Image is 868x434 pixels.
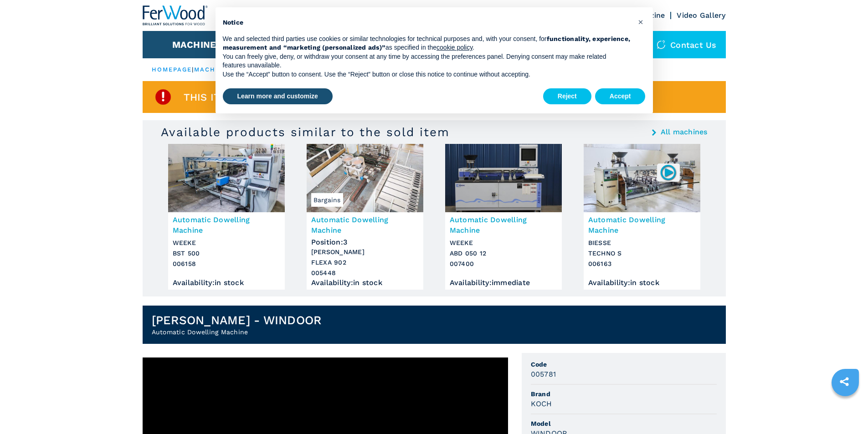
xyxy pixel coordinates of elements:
a: Automatic Dowelling Machine MORBIDELLI FLEXA 902BargainsAutomatic Dowelling MachinePosition:3[PER... [307,144,423,290]
h2: Automatic Dowelling Machine [152,327,322,337]
a: All machines [661,128,708,136]
div: Contact us [647,31,726,58]
a: HOMEPAGE [152,66,192,73]
a: Video Gallery [677,11,725,20]
strong: functionality, experience, measurement and “marketing (personalized ads)” [223,35,631,51]
h3: Automatic Dowelling Machine [311,214,419,235]
img: Ferwood [143,5,208,26]
div: Position : 3 [311,235,419,245]
a: machines [194,66,233,73]
div: Availability : in stock [311,281,419,285]
h3: WEEKE ABD 050 12 007400 [450,238,557,269]
h3: Automatic Dowelling Machine [588,214,696,235]
h3: Automatic Dowelling Machine [173,214,280,235]
h1: [PERSON_NAME] - WINDOOR [152,313,322,327]
span: Bargains [311,193,343,207]
div: Availability : in stock [588,281,696,285]
div: Availability : immediate [450,281,557,285]
div: Availability : in stock [173,281,280,285]
h3: KOCH [531,398,552,409]
a: cookie policy [437,44,473,51]
button: Close this notice [634,15,648,29]
button: Machines [172,39,222,50]
h3: 005781 [531,369,556,379]
p: We and selected third parties use cookies or similar technologies for technical purposes and, wit... [223,35,631,52]
h3: WEEKE BST 500 006158 [173,238,280,269]
span: Model [531,419,717,428]
img: Automatic Dowelling Machine MORBIDELLI FLEXA 902 [307,144,423,212]
h3: BIESSE TECHNO S 006163 [588,238,696,269]
img: Automatic Dowelling Machine WEEKE BST 500 [168,144,285,212]
button: Learn more and customize [223,88,333,105]
span: This item is already sold [184,92,328,102]
a: Automatic Dowelling Machine WEEKE BST 500Automatic Dowelling MachineWEEKEBST 500006158Availabilit... [168,144,285,290]
h3: [PERSON_NAME] FLEXA 902 005448 [311,247,419,278]
button: Reject [543,88,591,105]
a: sharethis [833,370,856,393]
p: Use the “Accept” button to consent. Use the “Reject” button or close this notice to continue with... [223,70,631,79]
p: You can freely give, deny, or withdraw your consent at any time by accessing the preferences pane... [223,52,631,70]
a: Automatic Dowelling Machine BIESSE TECHNO S006163Automatic Dowelling MachineBIESSETECHNO S006163A... [584,144,700,290]
img: Contact us [657,40,666,49]
h3: Automatic Dowelling Machine [450,214,557,235]
span: Code [531,360,717,369]
img: SoldProduct [154,88,172,106]
button: Accept [595,88,646,105]
img: Automatic Dowelling Machine BIESSE TECHNO S [584,144,700,212]
img: Automatic Dowelling Machine WEEKE ABD 050 12 [445,144,562,212]
span: Brand [531,389,717,398]
a: Automatic Dowelling Machine WEEKE ABD 050 12Automatic Dowelling MachineWEEKEABD 050 12007400Avail... [445,144,562,290]
span: | [192,66,194,73]
h2: Notice [223,18,631,27]
h3: Available products similar to the sold item [161,125,450,139]
span: × [638,16,643,27]
img: 006163 [659,163,677,181]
